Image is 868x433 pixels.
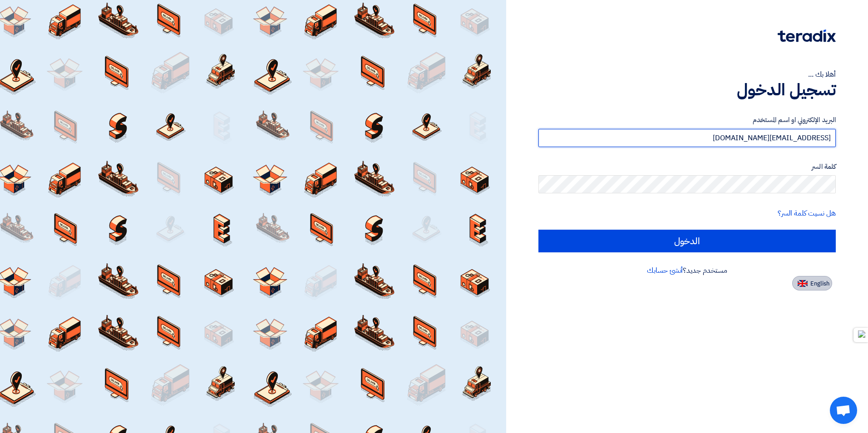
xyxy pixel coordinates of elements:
[538,80,836,100] h1: تسجيل الدخول
[778,208,836,219] a: هل نسيت كلمة السر؟
[830,397,857,424] div: Open chat
[778,30,836,42] img: Teradix logo
[810,280,829,287] span: English
[538,115,836,125] label: البريد الإلكتروني او اسم المستخدم
[538,162,836,172] label: كلمة السر
[538,265,836,276] div: مستخدم جديد؟
[538,69,836,80] div: أهلا بك ...
[798,280,808,287] img: en-US.png
[538,129,836,147] input: أدخل بريد العمل الإلكتروني او اسم المستخدم الخاص بك ...
[538,230,836,252] input: الدخول
[792,276,832,290] button: English
[647,265,683,276] a: أنشئ حسابك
